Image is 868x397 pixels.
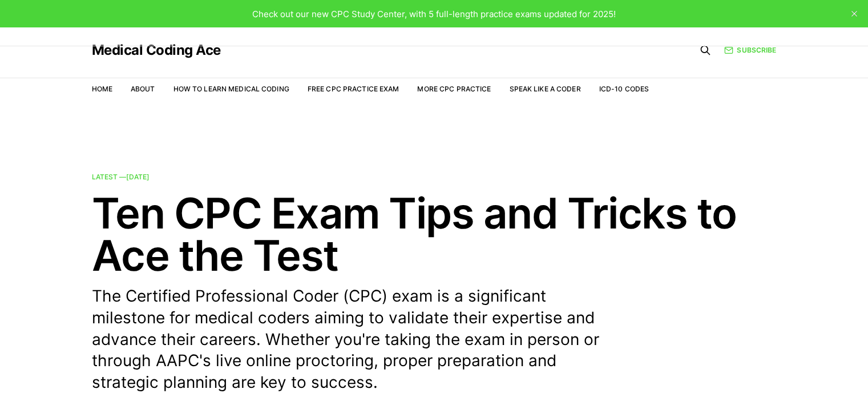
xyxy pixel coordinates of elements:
a: How to Learn Medical Coding [173,85,289,93]
span: Check out our new CPC Study Center, with 5 full-length practice exams updated for 2025! [252,9,616,19]
a: More CPC Practice [417,85,491,93]
a: Subscribe [724,45,776,55]
time: [DATE] [126,173,150,181]
a: Home [92,85,112,93]
button: close [845,5,863,23]
a: About [131,85,155,93]
h2: Ten CPC Exam Tips and Tricks to Ace the Test [92,192,777,276]
a: Speak Like a Coder [510,85,581,93]
iframe: portal-trigger [682,341,868,397]
a: Medical Coding Ace [92,43,221,57]
a: Free CPC Practice Exam [308,85,399,93]
a: ICD-10 Codes [599,85,649,93]
span: Latest — [92,173,150,181]
p: The Certified Professional Coder (CPC) exam is a significant milestone for medical coders aiming ... [92,286,617,394]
